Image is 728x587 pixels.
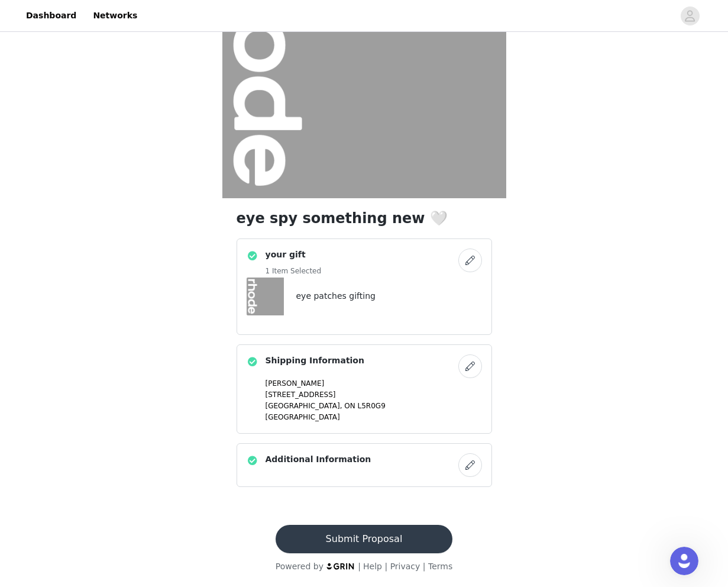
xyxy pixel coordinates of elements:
p: [PERSON_NAME] [266,378,482,389]
h5: 1 Item Selected [266,266,322,276]
span: | [423,562,426,571]
p: [STREET_ADDRESS] [266,389,482,400]
span: | [384,562,387,571]
span: ON [344,402,355,410]
h4: eye patches gifting [296,290,376,302]
a: Privacy [390,562,420,571]
span: Powered by [276,562,323,571]
a: Terms [428,562,452,571]
div: Additional Information [237,443,492,487]
span: | [358,562,361,571]
img: logo [326,562,355,570]
span: L5R0G9 [358,402,386,410]
span: [GEOGRAPHIC_DATA], [266,402,342,410]
h4: Shipping Information [266,354,364,367]
div: Shipping Information [237,344,492,434]
a: Help [363,562,382,571]
div: avatar [684,7,695,25]
h4: Additional Information [266,453,371,466]
a: Dashboard [19,2,83,29]
div: your gift [237,238,492,335]
p: [GEOGRAPHIC_DATA] [266,412,482,422]
button: Submit Proposal [276,525,452,553]
a: Networks [86,2,144,29]
img: eye patches gifting [247,278,284,315]
iframe: Intercom live chat [670,547,698,575]
h4: your gift [266,249,322,261]
h1: eye spy something new 🤍 [237,208,492,229]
